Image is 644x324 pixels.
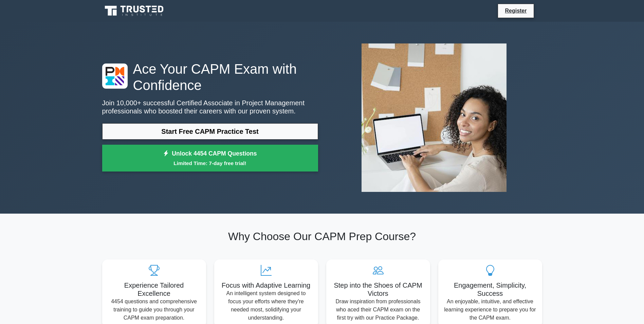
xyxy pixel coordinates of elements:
[332,298,425,322] p: Draw inspiration from professionals who aced their CAPM exam on the first try with our Practice P...
[102,230,542,243] h2: Why Choose Our CAPM Prep Course?
[102,145,318,172] a: Unlock 4454 CAPM QuestionsLimited Time: 7-day free trial!
[444,298,537,322] p: An enjoyable, intuitive, and effective learning experience to prepare you for the CAPM exam.
[220,281,313,289] h5: Focus with Adaptive Learning
[111,159,310,167] small: Limited Time: 7-day free trial!
[102,99,318,115] p: Join 10,000+ successful Certified Associate in Project Management professionals who boosted their...
[108,298,201,322] p: 4454 questions and comprehensive training to guide you through your CAPM exam preparation.
[444,281,537,298] h5: Engagement, Simplicity, Success
[220,289,313,322] p: An intelligent system designed to focus your efforts where they're needed most, solidifying your ...
[102,123,318,140] a: Start Free CAPM Practice Test
[501,6,531,15] a: Register
[332,281,425,298] h5: Step into the Shoes of CAPM Victors
[102,61,318,93] h1: Ace Your CAPM Exam with Confidence
[108,281,201,298] h5: Experience Tailored Excellence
